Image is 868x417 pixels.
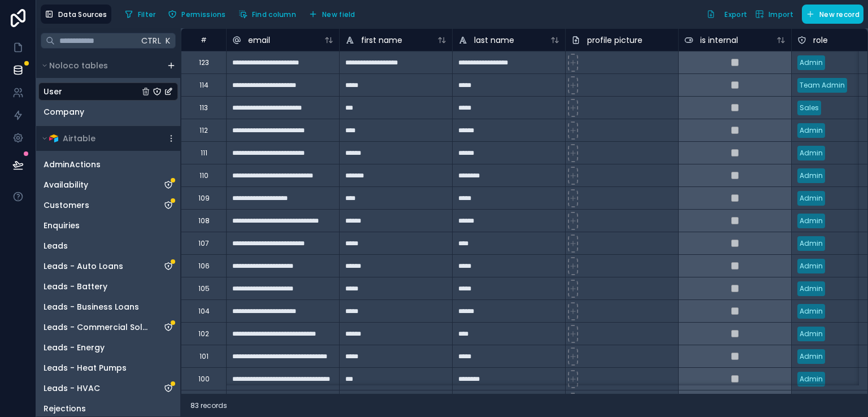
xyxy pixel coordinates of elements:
[252,10,296,19] span: Find column
[199,352,209,361] div: 101
[235,6,300,23] button: Find column
[587,34,643,46] span: profile picture
[164,6,229,23] button: Permissions
[198,194,210,203] div: 109
[802,5,863,24] button: New record
[58,10,107,19] span: Data Sources
[769,10,793,19] span: Import
[305,6,359,23] button: New field
[702,5,751,24] button: Export
[800,193,823,203] div: Admin
[800,58,823,68] div: Admin
[813,34,828,46] span: role
[140,33,162,47] span: Ctrl
[198,262,210,271] div: 106
[800,351,823,362] div: Admin
[199,171,209,180] div: 110
[198,216,210,225] div: 108
[724,10,747,19] span: Export
[41,5,111,24] button: Data Sources
[248,34,270,46] span: email
[751,5,797,24] button: Import
[164,37,172,45] span: K
[181,10,225,19] span: Permissions
[199,126,208,135] div: 112
[198,284,210,293] div: 105
[797,5,863,24] a: New record
[138,10,156,19] span: Filter
[800,148,823,158] div: Admin
[800,216,823,226] div: Admin
[800,171,823,181] div: Admin
[800,125,823,136] div: Admin
[190,36,218,44] div: #
[198,307,210,316] div: 104
[800,284,823,294] div: Admin
[361,34,402,46] span: first name
[819,10,860,19] span: New record
[700,34,738,46] span: is internal
[201,149,207,158] div: 111
[120,6,160,23] button: Filter
[199,81,209,90] div: 114
[800,374,823,384] div: Admin
[800,306,823,316] div: Admin
[800,238,823,249] div: Admin
[322,10,355,19] span: New field
[164,6,234,23] a: Permissions
[800,261,823,271] div: Admin
[800,103,819,113] div: Sales
[800,80,845,90] div: Team Admin
[198,375,210,384] div: 100
[199,58,209,67] div: 123
[190,401,227,410] span: 83 records
[198,239,209,248] div: 107
[199,103,208,112] div: 113
[198,329,209,338] div: 102
[474,34,514,46] span: last name
[800,329,823,339] div: Admin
